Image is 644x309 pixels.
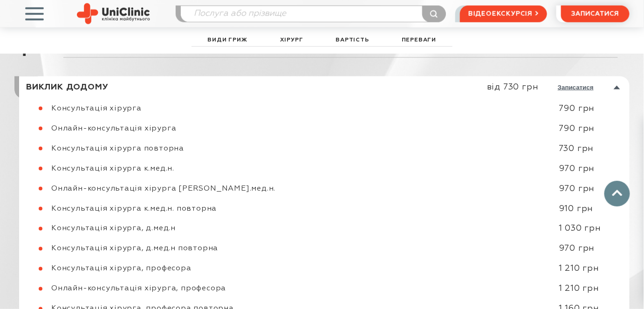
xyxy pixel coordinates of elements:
div: 790 грн [549,103,630,114]
span: записатися [572,11,619,17]
img: Uniclinic [77,3,150,24]
span: Онлайн-консультація хірурга [PERSON_NAME].мед.н. [51,185,275,192]
div: 1 210 грн [549,264,630,275]
span: Консультація хірурга, д.мед.н [51,225,176,233]
span: відеоекскурсія [468,6,533,22]
span: Консультація хірурга, професора [51,265,192,273]
div: 730 грн [549,144,630,154]
a: Переваги [399,34,438,46]
div: 1 030 грн [549,224,630,234]
a: Вартість [334,34,371,46]
button: записатися [561,6,630,22]
a: хірург [278,34,306,46]
div: 790 грн [549,124,630,134]
span: Консультація хірурга повторна [51,145,184,152]
div: 1 210 грн [549,284,630,295]
span: Консультація хірурга к.мед.н. повторна [51,205,217,213]
span: Консультація хірурга [51,105,142,112]
div: 970 грн [549,244,630,254]
span: Онлайн-консультація хірурга [51,125,177,132]
a: Види гриж [206,34,250,46]
span: Онлайн-консультація хірурга, професора [51,285,226,293]
input: Послуга або прізвище [181,6,445,22]
div: 910 грн [549,204,630,214]
div: Ціни [14,41,52,76]
span: Консультація хірурга к.мед.н. [51,165,174,172]
span: Консультація хірурга, д.мед.н повторна [51,245,218,253]
a: відеоекскурсія [460,6,547,22]
div: 970 грн [549,164,630,174]
div: 970 грн [549,184,630,194]
button: записатися [558,84,594,91]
